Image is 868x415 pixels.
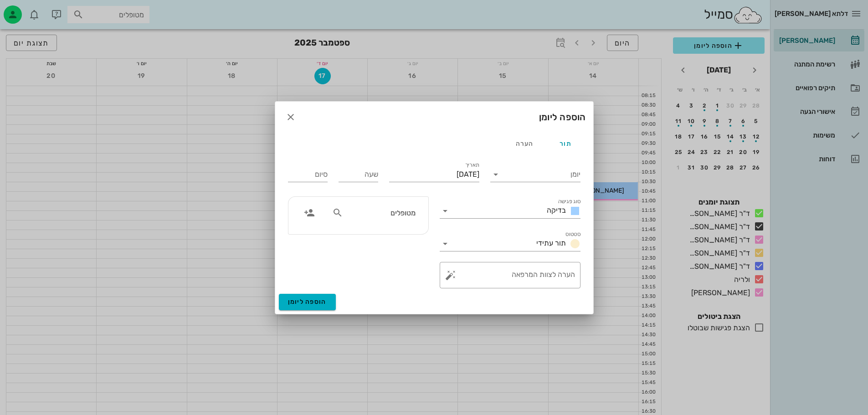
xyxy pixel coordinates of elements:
label: סוג פגישה [558,198,580,205]
span: תור עתידי [536,239,566,247]
div: הערה [504,133,545,154]
label: סטטוס [565,231,580,238]
div: הוספה ליומן [539,110,586,124]
span: הוספה ליומן [288,298,327,306]
button: הוספה ליומן [279,294,336,310]
div: יומן [490,167,580,182]
div: סטטוסתור עתידי [440,236,580,251]
div: תור [545,133,586,154]
span: בדיקה [547,206,566,215]
label: תאריך [465,162,479,169]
